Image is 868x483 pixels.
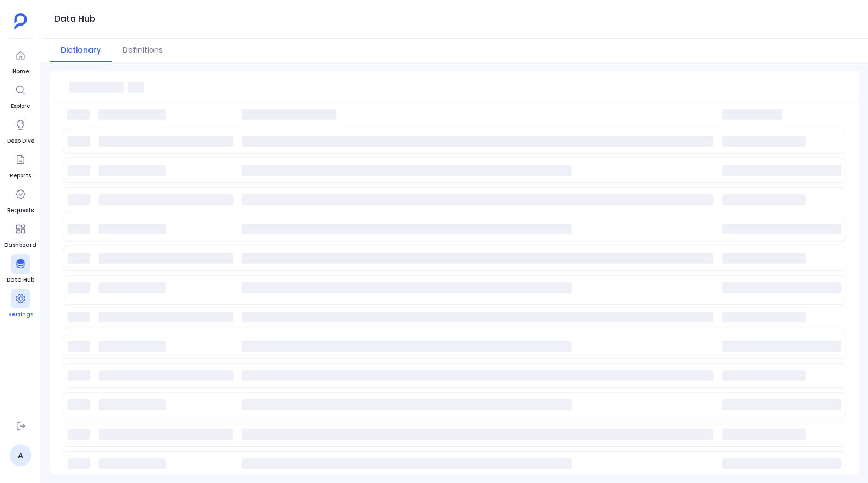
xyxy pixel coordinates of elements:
[112,39,174,62] button: Definitions
[10,150,31,180] a: Reports
[7,137,34,145] span: Deep Dive
[11,67,30,76] span: Home
[54,11,95,27] h1: Data Hub
[7,115,34,145] a: Deep Dive
[7,206,34,215] span: Requests
[11,80,30,111] a: Explore
[7,185,34,215] a: Requests
[7,254,34,284] a: Data Hub
[50,39,112,62] button: Dictionary
[11,46,30,76] a: Home
[11,102,30,111] span: Explore
[4,219,36,250] a: Dashboard
[10,444,31,466] a: A
[4,241,36,250] span: Dashboard
[10,171,31,180] span: Reports
[8,310,33,319] span: Settings
[8,289,33,319] a: Settings
[14,13,27,29] img: petavue logo
[7,276,34,284] span: Data Hub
